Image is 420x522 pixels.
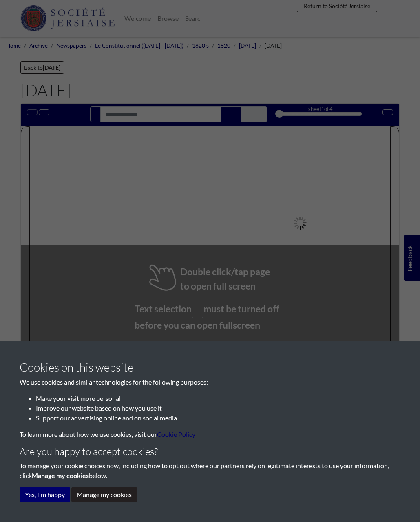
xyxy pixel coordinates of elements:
p: To manage your cookie choices now, including how to opt out where our partners rely on legitimate... [20,461,400,480]
p: To learn more about how we use cookies, visit our [20,429,400,439]
li: Improve our website based on how you use it [36,403,400,413]
h4: Are you happy to accept cookies? [20,446,400,458]
li: Make your visit more personal [36,394,400,403]
li: Support our advertising online and on social media [36,413,400,423]
p: We use cookies and similar technologies for the following purposes: [20,377,400,387]
h3: Cookies on this website [20,361,400,374]
button: Yes, I'm happy [20,487,70,502]
a: learn more about cookies [157,430,195,438]
strong: Manage my cookies [32,471,89,479]
button: Manage my cookies [71,487,137,502]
